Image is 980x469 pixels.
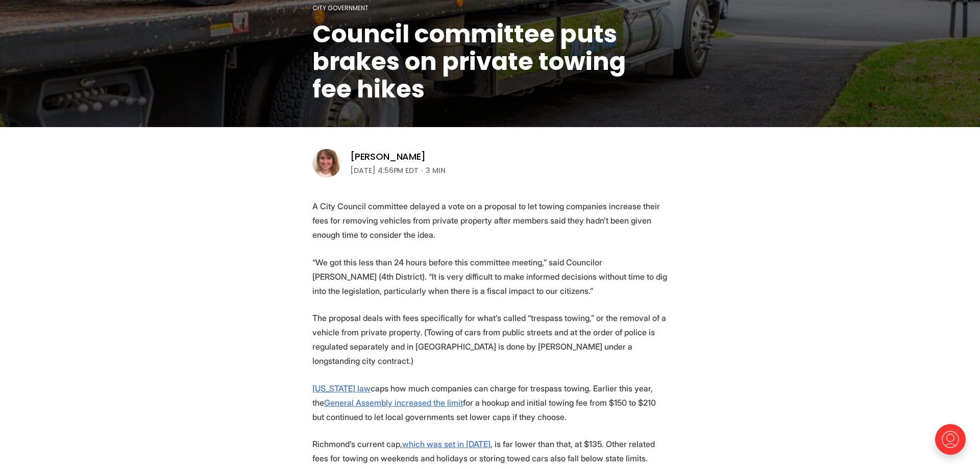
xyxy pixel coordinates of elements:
[312,20,668,103] h1: Council committee puts brakes on private towing fee hikes
[426,164,446,177] span: 3 min
[402,439,491,449] a: which was set in [DATE]
[312,311,668,368] p: The proposal deals with fees specifically for what’s called “trespass towing,” or the removal of ...
[350,151,426,163] a: [PERSON_NAME]
[350,164,419,177] time: [DATE] 4:56PM EDT
[312,149,341,178] img: Sarah Vogelsong
[312,437,668,465] p: Richmond’s current cap, , is far lower than that, at $135. Other related fees for towing on weeke...
[312,381,668,424] p: caps how much companies can charge for trespass towing. Earlier this year, the for a hookup and i...
[312,4,369,12] a: City Government
[926,419,980,469] iframe: portal-trigger
[312,199,668,242] p: A City Council committee delayed a vote on a proposal to let towing companies increase their fees...
[324,398,463,408] a: General Assembly increased the limit
[312,255,668,298] p: “We got this less than 24 hours before this committee meeting,” said Councilor [PERSON_NAME] (4th...
[312,383,371,393] a: [US_STATE] law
